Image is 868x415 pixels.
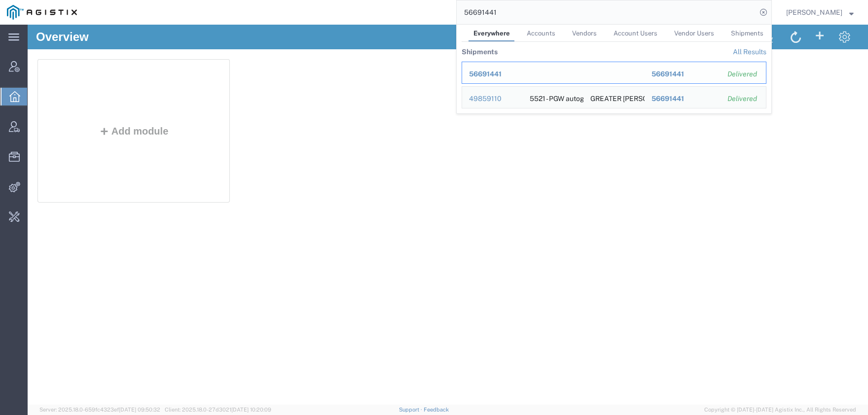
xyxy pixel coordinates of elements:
span: Carrie Virgilio [786,7,842,18]
span: 56691441 [469,70,502,78]
table: Search Results [462,42,771,113]
div: Delivered [727,69,759,79]
span: Account Users [614,30,657,37]
span: Everywhere [473,30,510,37]
span: Server: 2025.18.0-659fc4323ef [39,407,160,413]
a: View all shipments found by criterion [733,48,766,56]
span: Shipments [731,30,763,37]
iframe: FS Legacy Container [28,25,868,405]
input: Search for shipment number, reference number [457,0,757,24]
span: Vendor Users [674,30,714,37]
div: 56691441 [469,69,516,79]
span: Client: 2025.18.0-27d3021 [165,407,271,413]
img: logo [7,5,77,20]
a: Support [399,407,424,413]
span: 56691441 [651,95,684,103]
span: 56691441 [651,70,684,78]
span: Accounts [527,30,555,37]
span: [DATE] 10:20:09 [231,407,271,413]
div: 49859110 [469,94,516,104]
span: [DATE] 09:50:32 [119,407,160,413]
span: Copyright © [DATE]-[DATE] Agistix Inc., All Rights Reserved [704,406,856,414]
div: 56691441 [651,94,714,104]
div: GREATER LOWELL PONT BUICK GMC [590,87,638,108]
button: Add module [69,101,144,112]
div: 56691441 [651,69,714,79]
div: Delivered [727,94,759,104]
span: Vendors [572,30,597,37]
div: 5521 - PGW autoglass - Port Chester [530,87,577,108]
button: [PERSON_NAME] [786,6,854,18]
th: Shipments [462,42,498,62]
a: Feedback [424,407,449,413]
